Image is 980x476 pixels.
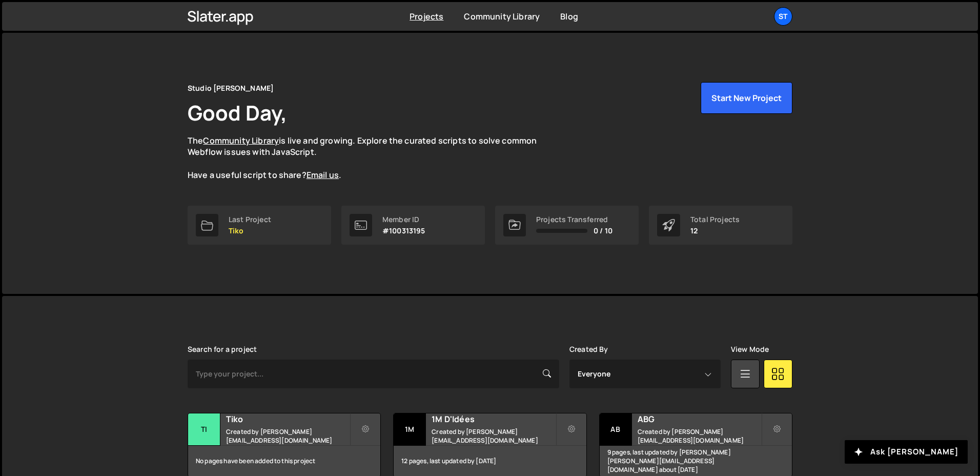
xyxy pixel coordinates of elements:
[638,413,761,425] h2: ABG
[569,345,608,353] label: Created By
[410,11,443,22] a: Projects
[731,345,769,353] label: View Mode
[188,206,331,245] a: Last Project Tiko
[188,135,557,181] p: The is live and growing. Explore the curated scripts to solve common Webflow issues with JavaScri...
[188,345,257,353] label: Search for a project
[600,413,632,446] div: AB
[690,215,740,224] div: Total Projects
[432,413,555,425] h2: 1M D'Idées
[203,135,279,146] a: Community Library
[638,427,761,445] small: Created by [PERSON_NAME][EMAIL_ADDRESS][DOMAIN_NAME]
[394,413,426,446] div: 1M
[226,413,350,425] h2: Tiko
[382,227,425,235] p: #100313195
[188,82,274,94] div: Studio [PERSON_NAME]
[464,11,540,22] a: Community Library
[594,227,612,235] span: 0 / 10
[188,413,220,446] div: Ti
[432,427,555,445] small: Created by [PERSON_NAME][EMAIL_ADDRESS][DOMAIN_NAME]
[690,227,740,235] p: 12
[774,7,792,26] a: St
[188,360,559,388] input: Type your project...
[560,11,578,22] a: Blog
[307,169,339,181] a: Email us
[701,82,792,114] button: Start New Project
[845,440,968,464] button: Ask [PERSON_NAME]
[188,98,287,127] h1: Good Day,
[226,427,350,445] small: Created by [PERSON_NAME][EMAIL_ADDRESS][DOMAIN_NAME]
[229,227,271,235] p: Tiko
[229,215,271,224] div: Last Project
[382,215,425,224] div: Member ID
[536,215,612,224] div: Projects Transferred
